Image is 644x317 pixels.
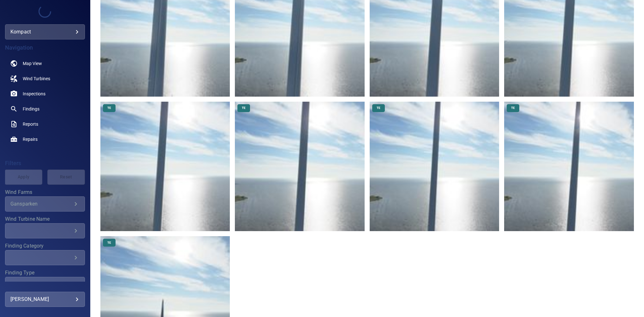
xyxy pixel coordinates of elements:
[5,132,85,147] a: repairs noActive
[5,24,85,39] div: kompact
[5,117,85,132] a: reports noActive
[23,121,38,127] span: Reports
[23,75,50,82] span: Wind Turbines
[5,196,85,212] div: Wind Farms
[5,277,85,292] div: Finding Type
[10,294,80,304] div: [PERSON_NAME]
[5,190,85,195] label: Wind Farms
[238,106,249,110] span: TE
[5,45,85,51] h4: Navigation
[5,56,85,71] a: map noActive
[23,136,38,142] span: Repairs
[5,243,85,248] label: Finding Category
[507,106,519,110] span: TE
[23,91,45,97] span: Inspections
[104,241,115,245] span: TE
[5,217,85,222] label: Wind Turbine Name
[104,106,115,110] span: TE
[5,250,85,265] div: Finding Category
[5,71,85,86] a: windturbines noActive
[10,201,72,207] div: Gansparken
[23,60,42,67] span: Map View
[5,160,85,166] h4: Filters
[5,223,85,238] div: Wind Turbine Name
[10,27,80,37] div: kompact
[23,106,39,112] span: Findings
[5,101,85,117] a: findings noActive
[5,86,85,101] a: inspections noActive
[5,270,85,275] label: Finding Type
[373,106,384,110] span: TE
